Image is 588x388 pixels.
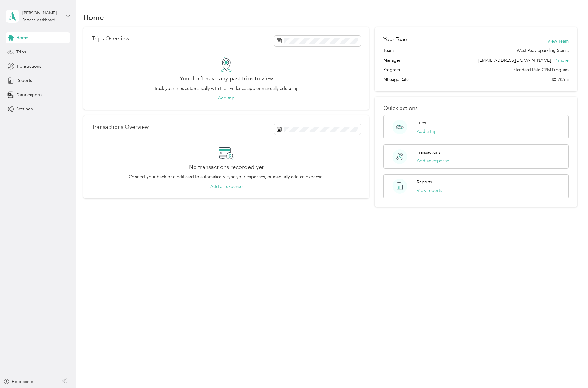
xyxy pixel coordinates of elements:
[218,95,235,101] button: Add trip
[189,164,264,171] h2: No transactions recorded yet
[92,36,129,42] p: Trips Overview
[417,179,432,185] p: Reports
[16,63,41,70] span: Transactions
[92,124,149,130] p: Transactions Overview
[383,47,394,54] span: Team
[383,76,409,83] span: Mileage Rate
[22,18,55,22] div: Personal dashboard
[478,58,551,63] span: [EMAIL_ADDRESS][DOMAIN_NAME]
[417,128,437,135] button: Add a trip
[383,36,408,43] h2: Your Team
[383,57,401,63] span: Manager
[553,58,569,63] span: + 1 more
[554,354,588,388] iframe: Everlance-gr Chat Button Frame
[551,76,569,83] span: $0.70/mi
[16,49,26,55] span: Trips
[16,106,33,112] span: Settings
[383,105,569,112] p: Quick actions
[517,47,569,54] span: West Peak Sparkling Spirits
[417,187,442,194] button: View reports
[129,174,324,180] p: Connect your bank or credit card to automatically sync your expenses, or manually add an expense.
[210,183,243,190] button: Add an expense
[417,158,449,164] button: Add an expense
[83,14,104,21] h1: Home
[547,38,569,44] button: View Team
[16,35,28,41] span: Home
[154,85,299,92] p: Track your trips automatically with the Everlance app or manually add a trip
[383,67,400,73] span: Program
[417,120,426,126] p: Trips
[22,10,61,16] div: [PERSON_NAME]
[513,67,569,73] span: Standard Rate CPM Program
[16,77,32,84] span: Reports
[16,92,42,98] span: Data exports
[180,75,273,82] h2: You don’t have any past trips to view
[3,378,35,385] button: Help center
[417,149,440,156] p: Transactions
